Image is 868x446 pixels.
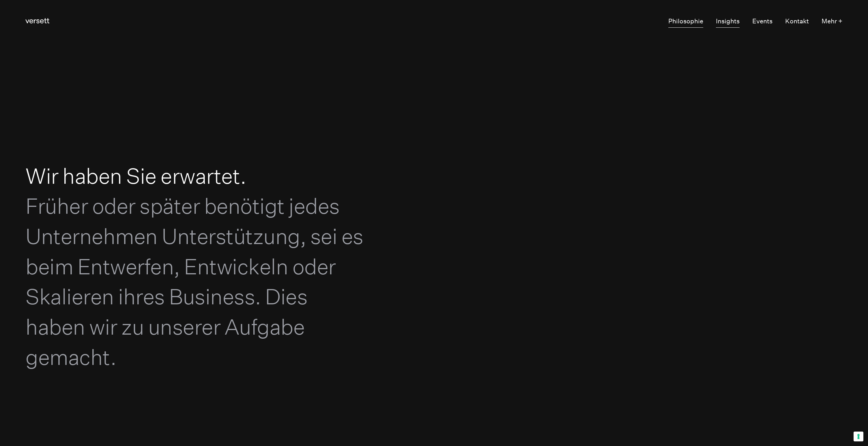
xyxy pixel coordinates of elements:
[668,16,703,28] a: Philosophie
[25,193,363,370] span: Früher oder später benötigt jedes Unternehmen Unterstützung, sei es beim Entwerfen, Entwickeln od...
[25,161,371,372] h1: Wir haben Sie erwartet.
[822,16,843,28] button: Mehr +
[716,16,740,28] a: Insights
[785,16,809,28] a: Kontakt
[854,432,863,441] button: Your consent preferences for tracking technologies
[752,16,772,28] a: Events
